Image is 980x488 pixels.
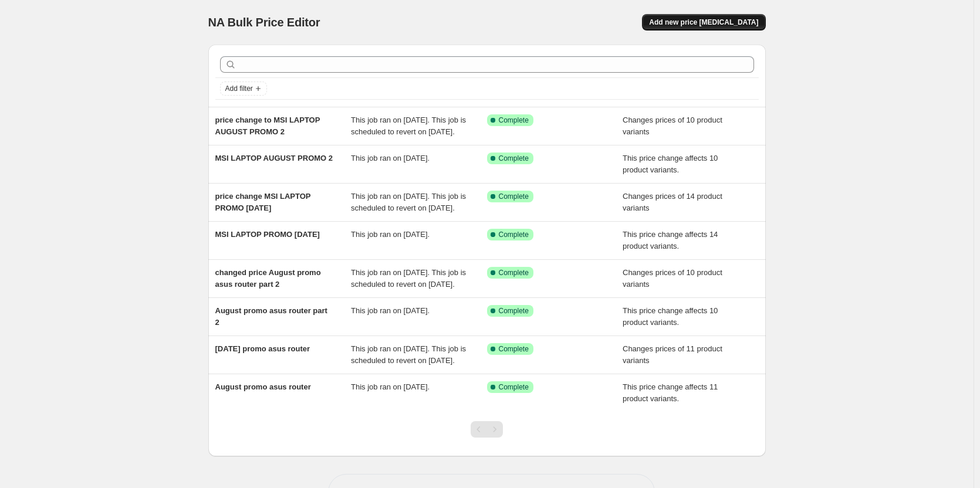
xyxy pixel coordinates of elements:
[215,268,321,289] span: changed price August promo asus router part 2
[215,154,333,162] span: MSI LAPTOP AUGUST PROMO 2
[499,154,529,163] span: Complete
[642,14,765,30] button: Add new price [MEDICAL_DATA]
[499,116,529,125] span: Complete
[215,382,311,391] span: August promo asus router
[208,16,320,29] span: NA Bulk Price Editor
[351,192,466,212] span: This job ran on [DATE]. This job is scheduled to revert on [DATE].
[623,268,722,289] span: Changes prices of 10 product variants
[623,230,718,250] span: This price change affects 14 product variants.
[351,230,430,239] span: This job ran on [DATE].
[351,306,430,315] span: This job ran on [DATE].
[499,382,529,392] span: Complete
[499,268,529,277] span: Complete
[499,344,529,354] span: Complete
[499,230,529,239] span: Complete
[215,306,327,327] span: August promo asus router part 2
[351,116,466,136] span: This job ran on [DATE]. This job is scheduled to revert on [DATE].
[649,18,758,27] span: Add new price [MEDICAL_DATA]
[351,154,430,162] span: This job ran on [DATE].
[471,421,503,438] nav: Pagination
[351,268,466,289] span: This job ran on [DATE]. This job is scheduled to revert on [DATE].
[623,344,722,365] span: Changes prices of 11 product variants
[215,344,310,353] span: [DATE] promo asus router
[215,230,320,239] span: MSI LAPTOP PROMO [DATE]
[623,116,722,136] span: Changes prices of 10 product variants
[499,192,529,201] span: Complete
[220,82,267,96] button: Add filter
[623,306,718,327] span: This price change affects 10 product variants.
[499,306,529,316] span: Complete
[351,344,466,365] span: This job ran on [DATE]. This job is scheduled to revert on [DATE].
[623,192,722,212] span: Changes prices of 14 product variants
[623,154,718,174] span: This price change affects 10 product variants.
[351,382,430,391] span: This job ran on [DATE].
[225,84,253,93] span: Add filter
[215,116,320,136] span: price change to MSI LAPTOP AUGUST PROMO 2
[215,192,311,212] span: price change MSI LAPTOP PROMO [DATE]
[623,382,718,403] span: This price change affects 11 product variants.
